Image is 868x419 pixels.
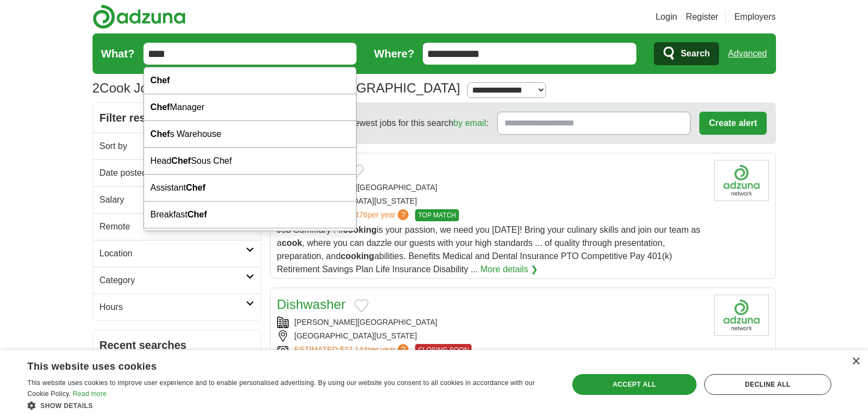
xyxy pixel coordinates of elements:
[100,247,246,260] h2: Location
[93,186,261,213] a: Salary
[398,209,409,220] span: ?
[93,133,261,159] a: Sort by
[144,175,357,202] div: Assistant
[374,45,414,62] label: Where?
[656,10,677,24] a: Login
[340,345,367,354] span: $27,144
[734,10,776,24] a: Employers
[101,45,135,62] label: What?
[27,357,525,373] div: This website uses cookies
[27,379,535,398] span: This website uses cookies to improve user experience and to enable personalised advertising. By u...
[714,295,769,336] img: Company logo
[100,301,246,314] h2: Hours
[100,193,246,206] h2: Salary
[714,160,769,201] img: Company logo
[100,167,246,180] h2: Date posted
[277,330,705,342] div: [GEOGRAPHIC_DATA][US_STATE]
[73,390,107,398] a: Read more, opens a new window
[852,358,860,366] div: Close
[93,159,261,186] a: Date posted
[144,94,357,121] div: Manager
[343,225,376,234] strong: cooking
[728,43,767,65] a: Advanced
[681,43,710,65] span: Search
[480,263,538,276] a: More details ❯
[572,374,697,395] div: Accept all
[277,182,705,193] div: [PERSON_NAME][GEOGRAPHIC_DATA]
[93,213,261,240] a: Remote
[151,102,170,112] strong: Chef
[295,344,411,356] a: ESTIMATED:$27,144per year?
[187,210,207,219] strong: Chef
[93,78,100,98] span: 2
[41,402,93,410] span: Show details
[415,209,458,221] span: TOP MATCH
[93,4,186,29] img: Adzuna logo
[144,202,357,228] div: Breakfast
[186,183,206,192] strong: Chef
[686,10,718,24] a: Register
[93,103,261,133] h2: Filter results
[277,196,705,207] div: [GEOGRAPHIC_DATA][US_STATE]
[100,274,246,287] h2: Category
[699,112,766,135] button: Create alert
[144,148,357,175] div: Head Sous Chef
[398,344,409,355] span: ?
[93,294,261,320] a: Hours
[301,117,488,130] span: Receive the newest jobs for this search :
[453,118,486,128] a: by email
[281,238,302,248] strong: cook
[171,156,191,165] strong: Chef
[151,76,170,85] strong: Chef
[100,337,254,353] h2: Recent searches
[144,228,357,255] div: Sous
[277,317,705,328] div: [PERSON_NAME][GEOGRAPHIC_DATA]
[144,121,357,148] div: s Warehouse
[93,240,261,267] a: Location
[151,129,170,139] strong: Chef
[27,400,553,411] div: Show details
[93,81,461,95] h1: Cook Jobs in [GEOGRAPHIC_DATA], [GEOGRAPHIC_DATA]
[415,344,472,356] span: CLOSING SOON
[93,267,261,294] a: Category
[654,42,719,65] button: Search
[354,299,369,312] button: Add to favorite jobs
[704,374,831,395] div: Decline all
[341,251,374,261] strong: cooking
[100,220,246,233] h2: Remote
[277,297,346,312] a: Dishwasher
[277,225,700,274] span: Job Summary : If is your passion, we need you [DATE]! Bring your culinary skills and join our tea...
[100,140,246,153] h2: Sort by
